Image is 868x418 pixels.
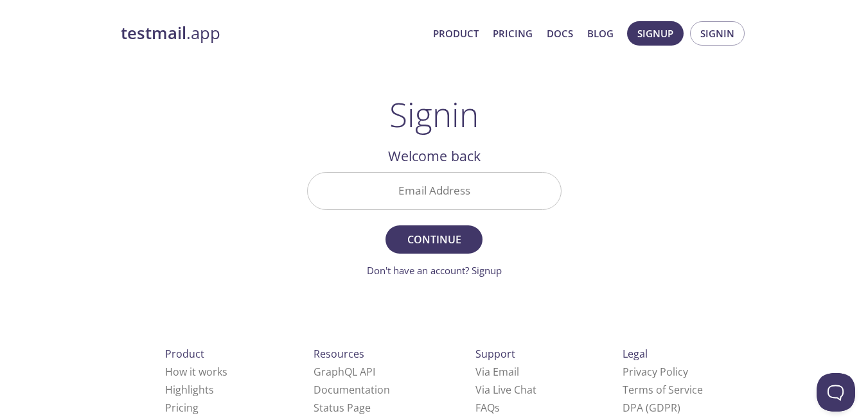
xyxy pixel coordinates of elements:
[547,25,573,42] a: Docs
[314,365,375,379] a: GraphQL API
[700,25,734,42] span: Signin
[623,365,688,379] a: Privacy Policy
[637,25,673,42] span: Signup
[495,401,500,415] span: s
[433,25,479,42] a: Product
[121,22,186,44] strong: testmail
[475,401,500,415] a: FAQ
[165,347,204,361] span: Product
[121,22,423,44] a: testmail.app
[367,264,502,277] a: Don't have an account? Signup
[817,373,855,412] iframe: Help Scout Beacon - Open
[400,231,468,248] span: Continue
[587,25,614,42] a: Blog
[165,383,214,397] a: Highlights
[475,365,519,379] a: Via Email
[690,21,745,46] button: Signin
[307,145,562,167] h2: Welcome back
[165,401,199,415] a: Pricing
[385,225,482,254] button: Continue
[165,365,227,379] a: How it works
[314,401,371,415] a: Status Page
[493,25,533,42] a: Pricing
[623,383,703,397] a: Terms of Service
[314,383,390,397] a: Documentation
[314,347,364,361] span: Resources
[389,95,479,134] h1: Signin
[623,347,648,361] span: Legal
[623,401,680,415] a: DPA (GDPR)
[475,347,515,361] span: Support
[627,21,684,46] button: Signup
[475,383,536,397] a: Via Live Chat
